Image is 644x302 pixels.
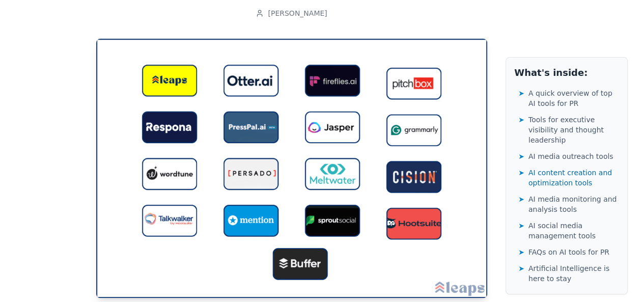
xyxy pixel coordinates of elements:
[518,151,524,161] span: ➤
[528,221,619,241] span: AI social media management tools
[518,115,524,125] span: ➤
[514,66,619,80] h2: What's inside:
[256,8,327,18] a: [PERSON_NAME]
[528,263,619,284] span: Artificial Intelligence is here to stay
[518,113,619,147] a: ➤Tools for executive visibility and thought leadership
[518,218,619,243] a: ➤AI social media management tools
[528,194,619,214] span: AI media monitoring and analysis tools
[518,247,524,257] span: ➤
[528,115,619,145] span: Tools for executive visibility and thought leadership
[518,168,524,178] span: ➤
[96,39,487,298] img: AI-tools-for-PR
[518,149,619,163] a: ➤AI media outreach tools
[518,221,524,231] span: ➤
[268,8,327,18] span: [PERSON_NAME]
[528,88,619,108] span: A quick overview of top AI tools for PR
[518,86,619,111] a: ➤A quick overview of top AI tools for PR
[518,245,619,259] a: ➤FAQs on AI tools for PR
[518,261,619,286] a: ➤Artificial Intelligence is here to stay
[518,192,619,216] a: ➤AI media monitoring and analysis tools
[518,263,524,273] span: ➤
[528,151,613,161] span: AI media outreach tools
[518,88,524,98] span: ➤
[528,247,609,257] span: FAQs on AI tools for PR
[528,168,619,188] span: AI content creation and optimization tools
[518,166,619,190] a: ➤AI content creation and optimization tools
[518,194,524,204] span: ➤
